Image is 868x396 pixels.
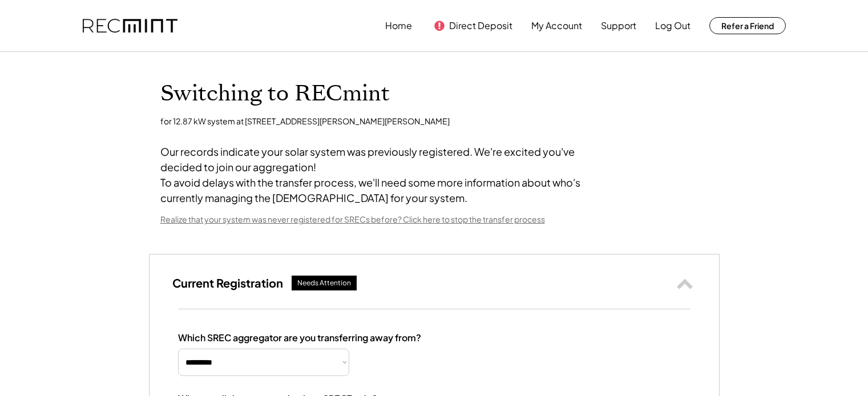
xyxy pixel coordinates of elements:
button: Support [601,14,636,37]
div: Which SREC aggregator are you transferring away from? [178,332,421,344]
h3: Current Registration [172,276,283,290]
div: Realize that your system was never registered for SRECs before? Click here to stop the transfer p... [160,214,545,225]
h1: Switching to RECmint [160,80,708,107]
button: My Account [531,14,582,37]
img: recmint-logotype%403x.png [83,19,177,33]
button: Home [385,14,412,37]
div: for 12.87 kW system at [STREET_ADDRESS][PERSON_NAME][PERSON_NAME] [160,116,450,127]
button: Refer a Friend [709,17,786,34]
button: Direct Deposit [449,14,512,37]
div: Our records indicate your solar system was previously registered. We're excited you've decided to... [160,144,617,205]
div: Needs Attention [297,278,351,288]
button: Log Out [655,14,691,37]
